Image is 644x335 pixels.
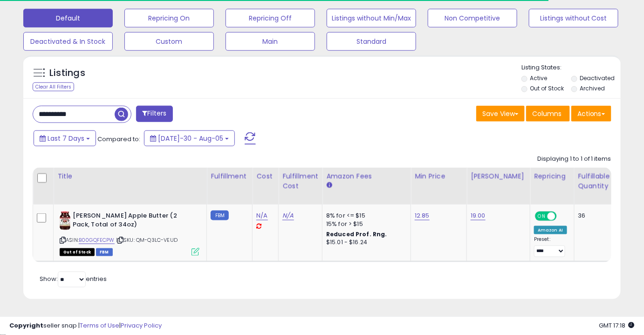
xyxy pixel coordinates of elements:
div: $15.01 - $16.24 [326,239,404,246]
div: 15% for > $15 [326,220,404,228]
button: Deactivated & In Stock [23,32,113,51]
a: 12.85 [415,211,430,220]
button: Repricing On [124,9,214,27]
span: FBM [96,248,113,256]
div: Displaying 1 to 1 of 1 items [537,155,611,164]
span: [DATE]-30 - Aug-05 [158,134,223,143]
button: Custom [124,32,214,51]
a: 19.00 [471,211,486,220]
label: Out of Stock [530,84,564,92]
span: Columns [532,109,562,118]
div: seller snap | | [9,321,162,330]
div: 8% for <= $15 [326,212,404,220]
button: Listings without Min/Max [327,9,416,27]
div: Title [57,171,203,181]
button: Non Competitive [428,9,517,27]
button: Listings without Cost [529,9,618,27]
small: Amazon Fees. [326,181,332,190]
b: Reduced Prof. Rng. [326,230,387,238]
button: Main [226,32,315,51]
a: Terms of Use [80,321,119,330]
small: FBM [211,211,229,220]
button: Columns [526,106,570,122]
div: 36 [578,212,607,220]
div: Preset: [534,236,567,257]
button: Save View [476,106,525,122]
img: 41E6cyQd5lL._SL40_.jpg [60,212,70,230]
div: Repricing [534,171,570,181]
label: Active [530,74,547,82]
button: [DATE]-30 - Aug-05 [144,130,235,146]
h5: Listings [49,67,85,80]
div: ASIN: [60,212,199,255]
span: OFF [555,212,570,220]
button: Filters [136,106,172,122]
button: Last 7 Days [34,130,96,146]
a: N/A [282,211,294,220]
b: [PERSON_NAME] Apple Butter (2 Pack, Total of 34oz) [73,212,186,231]
div: Fulfillable Quantity [578,171,610,191]
div: Clear All Filters [33,82,74,91]
a: N/A [256,211,267,220]
div: [PERSON_NAME] [471,171,526,181]
strong: Copyright [9,321,43,330]
span: ON [536,212,548,220]
label: Deactivated [580,74,615,82]
div: Amazon Fees [326,171,407,181]
a: B00GQFECPW [79,236,115,244]
button: Repricing Off [226,9,315,27]
div: Amazon AI [534,226,567,234]
span: All listings that are currently out of stock and unavailable for purchase on Amazon [60,248,95,256]
div: Fulfillment Cost [282,171,318,191]
button: Actions [571,106,611,122]
a: Privacy Policy [121,321,162,330]
div: Fulfillment [211,171,248,181]
button: Standard [327,32,416,51]
span: Compared to: [97,135,140,144]
span: | SKU: QM-Q3LC-VEUD [116,236,178,244]
label: Archived [580,84,605,92]
button: Default [23,9,113,27]
div: Cost [256,171,274,181]
span: 2025-08-13 17:18 GMT [599,321,635,330]
span: Show: entries [40,274,107,283]
p: Listing States: [521,63,621,72]
div: Min Price [415,171,463,181]
span: Last 7 Days [48,134,84,143]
